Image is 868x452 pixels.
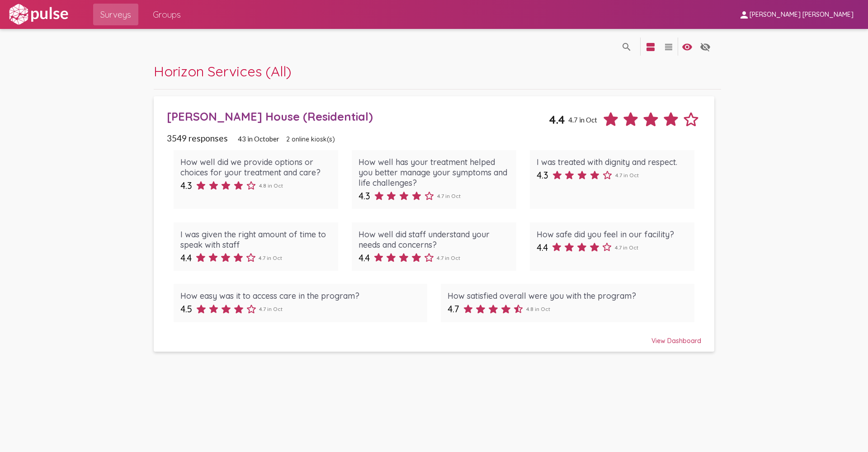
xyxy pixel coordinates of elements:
[645,42,656,52] mat-icon: language
[621,42,632,52] mat-icon: language
[359,157,510,188] div: How well has your treatment helped you better manage your symptoms and life challenges?
[618,38,636,56] button: language
[7,3,70,26] img: white-logo.svg
[100,6,131,23] span: Surveys
[682,42,693,52] mat-icon: language
[731,6,861,23] button: [PERSON_NAME] [PERSON_NAME]
[238,135,279,143] span: 43 in October
[437,254,460,261] span: 4.7 in Oct
[537,229,688,240] div: How safe did you feel in our facility?
[660,38,678,56] button: language
[180,303,192,315] span: 4.5
[750,11,854,19] span: [PERSON_NAME] [PERSON_NAME]
[180,157,332,178] div: How well did we provide options or choices for your treatment and care?
[739,9,750,20] mat-icon: person
[154,62,292,80] span: Horizon Services (All)
[167,329,701,345] div: View Dashboard
[167,133,228,143] span: 3549 responses
[642,38,660,56] button: language
[259,182,283,189] span: 4.8 in Oct
[537,242,548,253] span: 4.4
[537,157,688,167] div: I was treated with dignity and respect.
[526,306,550,312] span: 4.8 in Oct
[678,38,696,56] button: language
[359,229,510,250] div: How well did staff understand your needs and concerns?
[180,180,192,191] span: 4.3
[259,306,283,312] span: 4.7 in Oct
[180,252,192,264] span: 4.4
[286,135,335,143] span: 2 online kiosk(s)
[167,109,549,123] div: [PERSON_NAME] House (Residential)
[146,4,188,25] a: Groups
[700,42,711,52] mat-icon: language
[359,190,370,202] span: 4.3
[359,252,370,264] span: 4.4
[615,244,638,251] span: 4.7 in Oct
[437,193,461,199] span: 4.7 in Oct
[549,113,565,127] span: 4.4
[259,254,282,261] span: 4.7 in Oct
[696,38,714,56] button: language
[448,291,688,301] div: How satisfied overall were you with the program?
[615,172,639,179] span: 4.7 in Oct
[448,303,459,315] span: 4.7
[180,291,421,301] div: How easy was it to access care in the program?
[93,4,138,25] a: Surveys
[663,42,674,52] mat-icon: language
[568,116,597,124] span: 4.7 in Oct
[153,6,181,23] span: Groups
[537,169,548,181] span: 4.3
[154,96,715,352] a: [PERSON_NAME] House (Residential)4.44.7 in Oct3549 responses43 in October2 online kiosk(s)How wel...
[180,229,332,250] div: I was given the right amount of time to speak with staff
